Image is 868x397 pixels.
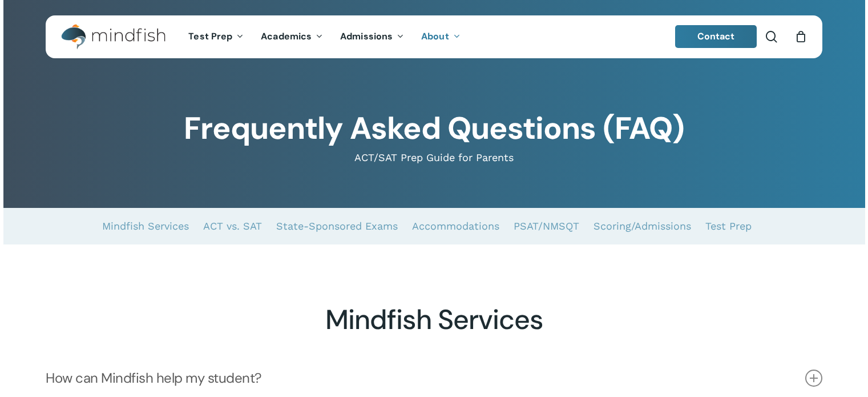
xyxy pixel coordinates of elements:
[421,30,449,42] span: About
[188,30,232,42] span: Test Prep
[46,151,822,165] p: ACT/SAT Prep Guide for Parents
[276,208,398,244] a: State-Sponsored Exams
[46,15,822,58] header: Main Menu
[46,110,822,147] h1: Frequently Asked Questions (FAQ)
[705,208,752,244] a: Test Prep
[413,32,469,42] a: About
[102,208,189,244] a: Mindfish Services
[697,30,735,42] span: Contact
[340,30,393,42] span: Admissions
[180,15,469,58] nav: Main Menu
[514,208,579,244] a: PSAT/NMSQT
[252,32,332,42] a: Academics
[594,208,691,244] a: Scoring/Admissions
[203,208,262,244] a: ACT vs. SAT
[46,303,822,336] h2: Mindfish Services
[332,32,413,42] a: Admissions
[180,32,252,42] a: Test Prep
[794,30,807,43] a: Cart
[261,30,312,42] span: Academics
[412,208,499,244] a: Accommodations
[675,25,757,48] a: Contact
